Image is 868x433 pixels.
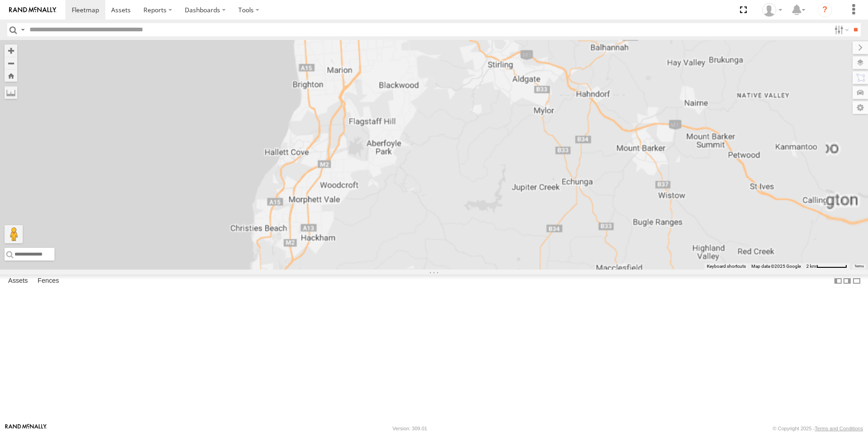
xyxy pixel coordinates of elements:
a: Visit our Website [5,424,47,433]
label: Hide Summary Table [852,275,861,288]
div: Version: 309.01 [393,426,427,431]
label: Search Query [19,23,26,36]
a: Terms (opens in new tab) [854,265,864,268]
div: © Copyright 2025 - [773,426,863,431]
img: rand-logo.svg [9,7,56,13]
button: Drag Pegman onto the map to open Street View [5,225,23,243]
button: Zoom in [5,44,17,57]
button: Keyboard shortcuts [707,263,746,270]
div: Kellie Roberts [759,3,785,17]
i: ? [818,3,832,17]
span: Map data ©2025 Google [751,264,801,269]
label: Fences [33,275,64,287]
label: Measure [5,86,17,99]
span: 2 km [806,264,816,269]
label: Dock Summary Table to the Left [833,275,843,288]
button: Zoom Home [5,69,17,82]
button: Zoom out [5,57,17,69]
label: Dock Summary Table to the Right [843,275,852,288]
label: Search Filter Options [831,23,850,36]
button: Map Scale: 2 km per 64 pixels [804,263,850,270]
label: Map Settings [853,101,868,114]
label: Assets [4,275,32,287]
a: Terms and Conditions [815,426,863,431]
